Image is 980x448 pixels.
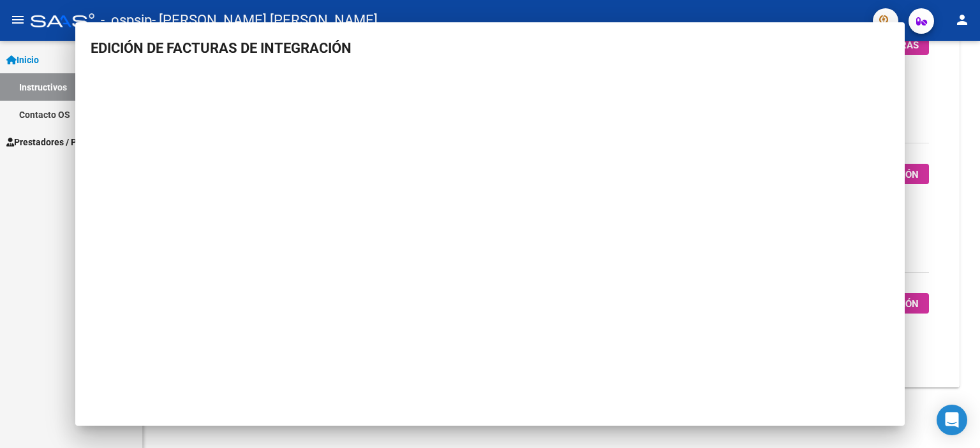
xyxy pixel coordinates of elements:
mat-icon: menu [10,12,26,27]
span: - ospsip [101,6,152,34]
h3: EDICIÓN DE FACTURAS DE INTEGRACIÓN [91,38,889,59]
mat-icon: person [954,12,970,27]
div: Open Intercom Messenger [937,405,967,435]
span: Prestadores / Proveedores [6,135,122,149]
span: Inicio [6,53,39,67]
span: - [PERSON_NAME] [PERSON_NAME] [152,6,378,34]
